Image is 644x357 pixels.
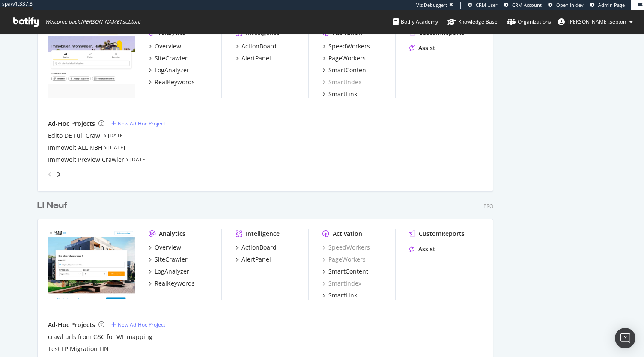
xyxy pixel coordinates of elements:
a: AlertPanel [236,255,271,264]
a: New Ad-Hoc Project [111,120,165,127]
div: Viz Debugger: [416,2,447,9]
div: PageWorkers [328,54,366,62]
a: Immowelt ALL NBH [48,143,102,152]
a: LI Neuf [37,199,71,212]
a: ActionBoard [236,243,277,252]
a: CRM Account [504,2,542,9]
a: New Ad-Hoc Project [111,321,165,328]
div: Overview [155,42,181,51]
div: LogAnalyzer [155,66,189,74]
div: Overview [155,243,181,252]
div: SiteCrawler [155,54,188,62]
a: Assist [409,44,435,52]
div: CustomReports [419,229,465,238]
span: CRM Account [512,2,542,8]
div: LI Neuf [37,199,68,212]
a: SmartLink [322,90,357,98]
span: Welcome back, [PERSON_NAME].sebton ! [45,18,140,25]
div: SpeedWorkers [328,42,370,51]
div: Intelligence [246,229,280,238]
div: Pro [483,202,493,210]
span: anne.sebton [568,18,626,25]
div: ActionBoard [241,42,277,51]
div: Botify Academy [393,18,438,26]
a: Admin Page [590,2,625,9]
div: angle-left [45,167,56,181]
div: RealKeywords [155,78,195,86]
a: SmartIndex [322,78,361,86]
a: [DATE] [108,144,125,151]
div: RealKeywords [155,279,195,288]
a: SmartContent [322,66,368,74]
img: neuf.logic-immo.com [48,229,135,299]
a: Assist [409,245,435,253]
a: SiteCrawler [149,54,188,62]
a: SmartContent [322,267,368,276]
div: Activation [333,229,362,238]
div: AlertPanel [241,54,271,62]
div: Open Intercom Messenger [615,328,635,348]
button: [PERSON_NAME].sebton [551,15,640,29]
span: Open in dev [556,2,584,8]
a: LogAnalyzer [149,267,189,276]
a: Knowledge Base [447,10,498,33]
a: Overview [149,42,181,51]
a: crawl urls from GSC for WL mapping [48,333,152,341]
div: Assist [418,44,435,52]
a: SiteCrawler [149,255,188,264]
a: [DATE] [108,132,125,139]
a: CRM User [468,2,498,9]
a: PageWorkers [322,255,366,264]
span: CRM User [476,2,498,8]
a: Immowelt Preview Crawler [48,155,124,164]
div: SmartLink [328,291,357,300]
div: angle-right [56,170,62,178]
div: New Ad-Hoc Project [118,120,165,127]
div: SmartLink [328,90,357,98]
a: Open in dev [548,2,584,9]
a: Botify Academy [393,10,438,33]
div: Organizations [507,18,551,26]
a: ActionBoard [236,42,277,51]
a: [DATE] [130,156,147,163]
div: ActionBoard [241,243,277,252]
a: CustomReports [409,229,465,238]
div: SiteCrawler [155,255,188,264]
div: Assist [418,245,435,253]
div: SmartContent [328,267,368,276]
div: Ad-Hoc Projects [48,119,95,128]
div: Ad-Hoc Projects [48,321,95,329]
a: PageWorkers [322,54,366,62]
div: SmartContent [328,66,368,74]
a: SmartLink [322,291,357,300]
a: Test LP Migration LIN [48,345,109,353]
span: Admin Page [598,2,625,8]
a: SpeedWorkers [322,42,370,51]
div: LogAnalyzer [155,267,189,276]
div: Knowledge Base [447,18,498,26]
div: Analytics [159,229,185,238]
a: Edito DE Full Crawl [48,131,102,140]
a: Overview [149,243,181,252]
div: New Ad-Hoc Project [118,321,165,328]
a: Organizations [507,10,551,33]
a: SpeedWorkers [322,243,370,252]
a: RealKeywords [149,279,195,288]
a: AlertPanel [236,54,271,62]
div: AlertPanel [241,255,271,264]
a: RealKeywords [149,78,195,86]
a: SmartIndex [322,279,361,288]
img: immowelt.de [48,28,135,98]
a: LogAnalyzer [149,66,189,74]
